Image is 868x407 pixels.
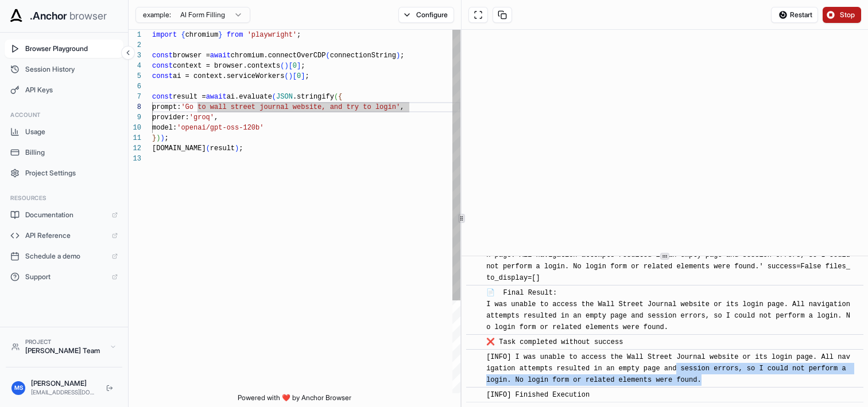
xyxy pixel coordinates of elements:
button: Configure [398,7,454,23]
span: .Anchor [30,8,67,24]
span: ) [235,144,239,152]
span: ❌ Task completed without success [486,338,623,346]
span: 'Go to wall street journal website, and try to log [181,103,387,111]
div: 5 [129,71,141,81]
span: [INFO] Finished Execution [486,391,590,399]
span: const [152,62,173,70]
span: ( [325,52,330,60]
button: Open in full screen [468,7,488,23]
span: chromium [185,31,219,39]
h3: Account [10,111,118,119]
span: in' [387,103,400,111]
span: Support [25,272,106,281]
span: import [152,31,177,39]
span: Session History [25,65,118,74]
span: example: [143,10,171,19]
button: Billing [5,143,123,162]
span: } [218,31,222,39]
div: 13 [129,154,141,164]
div: 3 [129,50,141,61]
span: [ [293,72,297,80]
span: ( [280,62,284,70]
span: { [181,31,185,39]
span: ​ [472,389,478,401]
div: 9 [129,112,141,123]
span: 0 [293,62,297,70]
span: [ [289,62,293,70]
span: chromium.connectOverCDP [231,52,326,60]
a: API Reference [5,226,123,245]
div: Project [25,338,104,346]
span: Usage [25,127,118,136]
span: ; [239,144,243,152]
button: Stop [823,7,861,23]
span: ai = context.serviceWorkers [173,72,284,80]
span: const [152,93,173,101]
button: Restart [771,7,818,23]
span: Stop [840,10,856,19]
span: [DOMAIN_NAME] [152,144,206,152]
span: 'openai/gpt-oss-120b' [177,124,263,132]
span: JSON [276,93,293,101]
button: Project[PERSON_NAME] Team [6,333,122,360]
span: 0 [297,72,301,80]
span: 📄 Final Result: I was unable to access the Wall Street Journal website or its login page. All nav... [486,289,854,331]
span: ) [289,72,293,80]
a: Documentation [5,206,123,224]
span: ; [400,52,404,60]
span: await [210,52,231,60]
div: 6 [129,81,141,92]
span: ​ [472,287,478,299]
div: 1 [129,30,141,40]
span: ( [334,93,338,101]
span: browser = [173,52,210,60]
span: model: [152,124,177,132]
span: ) [284,62,288,70]
div: 4 [129,61,141,71]
h3: Resources [10,194,118,202]
span: const [152,72,173,80]
span: ) [156,134,160,142]
a: Schedule a demo [5,247,123,265]
div: 8 [129,102,141,112]
span: connectionString [330,52,396,60]
button: API Keys [5,81,123,99]
span: .stringify [293,93,334,101]
span: MS [14,383,23,392]
div: [PERSON_NAME] Team [25,346,104,355]
span: Restart [790,10,812,19]
span: ​ [472,351,478,363]
div: [EMAIL_ADDRESS][DOMAIN_NAME] [31,388,97,397]
button: Usage [5,123,123,141]
span: await [206,93,227,101]
div: [PERSON_NAME] [31,379,97,388]
button: Project Settings [5,164,123,182]
span: provider: [152,114,189,122]
span: const [152,52,173,60]
span: ] [301,72,305,80]
span: ) [160,134,164,142]
div: 10 [129,123,141,133]
span: result = [173,93,206,101]
span: prompt: [152,103,181,111]
span: , [400,103,404,111]
button: Collapse sidebar [121,46,135,60]
span: API Keys [25,85,118,95]
span: ; [305,72,309,80]
div: 2 [129,40,141,50]
span: ; [301,62,305,70]
span: from [227,31,243,39]
span: ai.evaluate [227,93,272,101]
div: 12 [129,143,141,154]
span: result [210,144,235,152]
button: Logout [103,381,117,395]
span: context = browser.contexts [173,62,280,70]
a: Support [5,268,123,286]
span: ; [165,134,169,142]
span: { [338,93,342,101]
span: ; [297,31,301,39]
span: , [214,114,218,122]
button: Session History [5,60,123,79]
span: Powered with ❤️ by Anchor Browser [238,393,351,407]
button: Browser Playground [5,40,123,58]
